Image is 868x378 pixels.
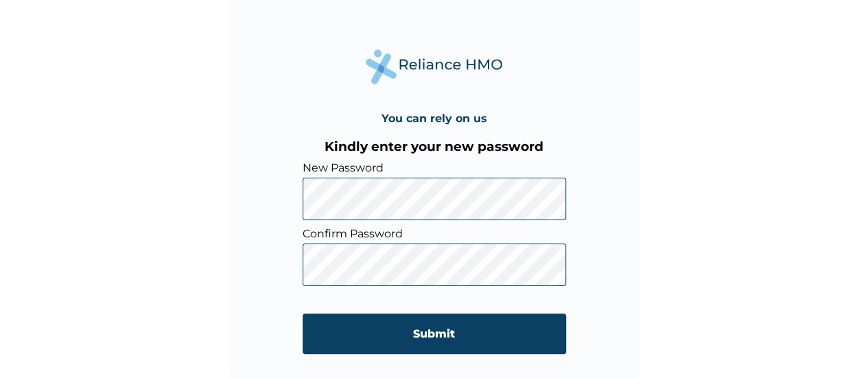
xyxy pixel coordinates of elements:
[303,161,566,174] label: New Password
[366,49,503,84] img: Reliance Health's Logo
[303,227,566,240] label: Confirm Password
[303,314,566,354] input: Submit
[382,112,487,125] h4: You can rely on us
[303,139,566,154] h3: Kindly enter your new password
